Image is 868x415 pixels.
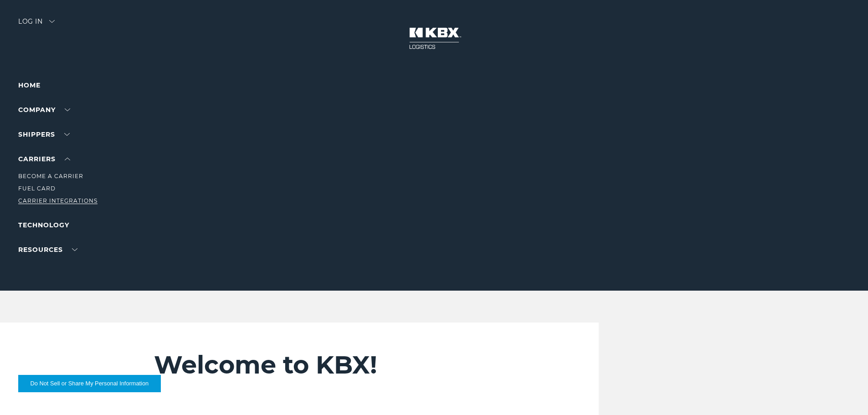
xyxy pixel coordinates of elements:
img: arrow [49,20,55,23]
h2: Welcome to KBX! [154,350,544,380]
a: Technology [18,221,69,229]
a: Carriers [18,155,70,163]
button: Do Not Sell or Share My Personal Information [18,375,161,392]
a: RESOURCES [18,246,77,254]
a: Company [18,106,70,114]
a: Fuel Card [18,185,56,192]
a: SHIPPERS [18,130,70,138]
a: Home [18,81,41,89]
a: Become a Carrier [18,173,83,179]
img: kbx logo [400,18,468,58]
div: Log in [18,18,55,31]
a: Carrier Integrations [18,197,98,204]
